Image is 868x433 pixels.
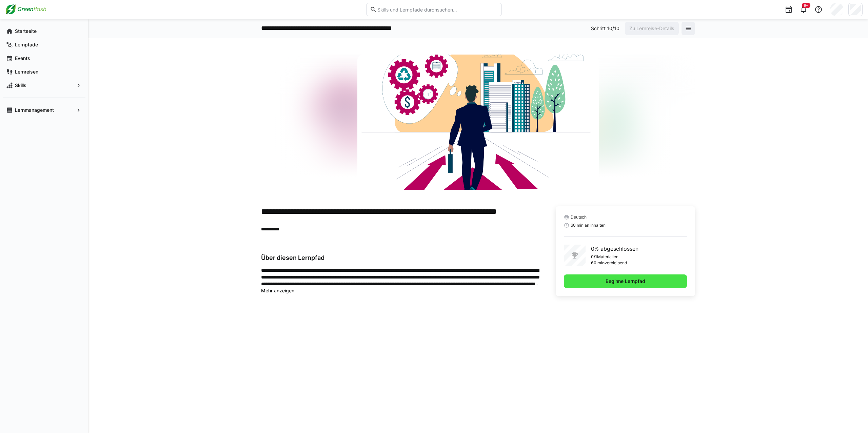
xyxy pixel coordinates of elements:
[605,278,646,285] span: Beginne Lernpfad
[605,260,627,266] p: verbleibend
[571,214,587,220] span: Deutsch
[261,288,294,293] span: Mehr anzeigen
[591,260,605,266] p: 60 min
[804,3,808,7] span: 9+
[628,25,675,32] span: Zu Lernreise-Details
[261,254,539,262] h3: Über diesen Lernpfad
[564,274,687,288] button: Beginne Lernpfad
[591,245,638,253] p: 0% abgeschlossen
[377,6,498,13] input: Skills und Lernpfade durchsuchen…
[571,223,606,228] span: 60 min an Inhalten
[597,254,618,260] p: Materialien
[591,25,619,32] p: Schritt 10/10
[591,254,597,260] p: 0/1
[625,22,679,35] button: Zu Lernreise-Details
